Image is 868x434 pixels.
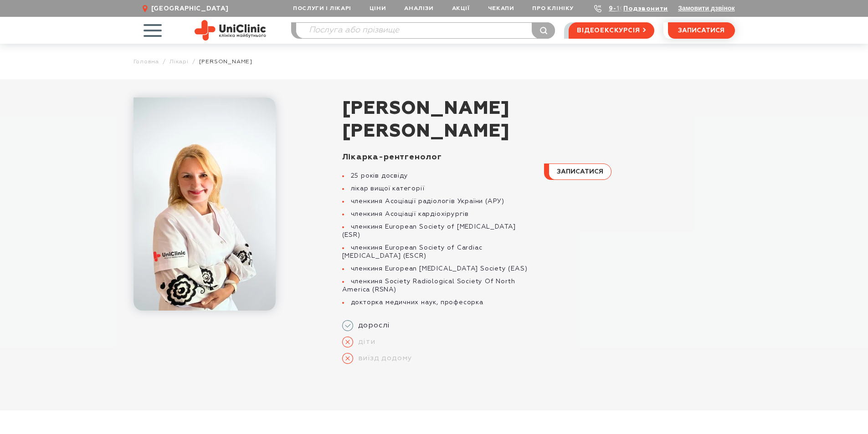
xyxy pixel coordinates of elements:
[353,354,412,363] span: виїзд додому
[195,20,266,41] img: Uniclinic
[342,298,533,306] li: докторка медичних наук, професорка
[342,265,533,273] li: членкиня European [MEDICAL_DATA] Society (EAS)
[557,168,603,175] span: записатися
[668,22,735,39] button: записатися
[169,58,189,65] a: Лікарі
[569,22,654,39] a: відеоекскурсія
[199,58,252,65] span: [PERSON_NAME]
[678,27,724,34] span: записатися
[342,197,533,205] li: членкиня Асоціації радіологів України (АРУ)
[623,5,668,12] a: Подзвонити
[134,97,276,311] img: Федьків Світлана Володимирівна
[577,23,640,38] span: відеоекскурсія
[342,277,533,294] li: членкиня Society Radiological Society Of North America (RSNA)
[342,97,735,143] h1: [PERSON_NAME]
[342,244,533,260] li: членкиня European Society of Cardiac [MEDICAL_DATA] (ESCR)
[609,5,629,12] a: 9-103
[342,223,533,239] li: членкиня European Society of [MEDICAL_DATA] (ESR)
[151,5,229,13] span: [GEOGRAPHIC_DATA]
[353,337,375,347] span: діти
[342,210,533,218] li: членкиня Асоціації кардіохірургів
[342,184,533,193] li: лікар вищої категорії
[134,58,159,65] a: Головна
[544,163,611,180] button: записатися
[678,5,734,12] button: Замовити дзвінок
[353,321,390,330] span: дорослі
[296,23,555,38] input: Послуга або прізвище
[342,152,533,163] div: Лікарка-рентгенолог
[342,172,533,180] li: 25 років досвіду
[342,97,735,120] span: [PERSON_NAME]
